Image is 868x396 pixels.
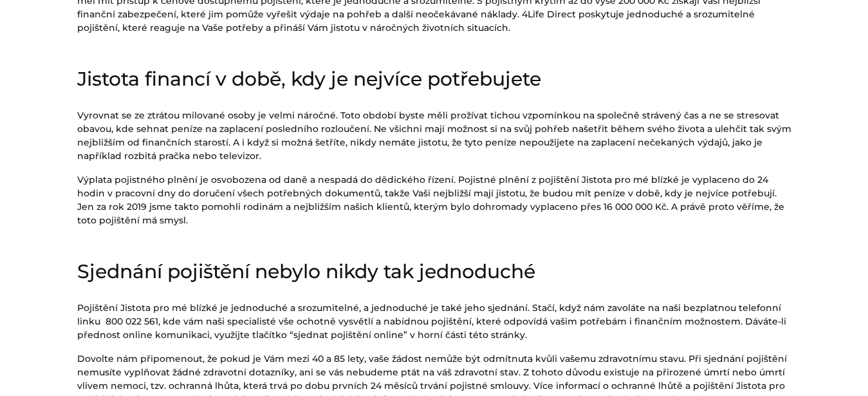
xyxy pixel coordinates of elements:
h2: Sjednání pojištění nebylo nikdy tak jednoduché [77,260,791,283]
p: Výplata pojistného plnění je osvobozena od daně a nespadá do dědického řízení. Pojistné plnění z ... [77,173,791,227]
p: Vyrovnat se ze ztrátou milované osoby je velmi náročné. Toto období byste měli prožívat tichou vz... [77,109,791,163]
h2: Jistota financí v době, kdy je nejvíce potřebujete [77,68,791,91]
p: Pojištění Jistota pro mé blízké je jednoduché a srozumitelné, a jednoduché je také jeho sjednání.... [77,301,791,342]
